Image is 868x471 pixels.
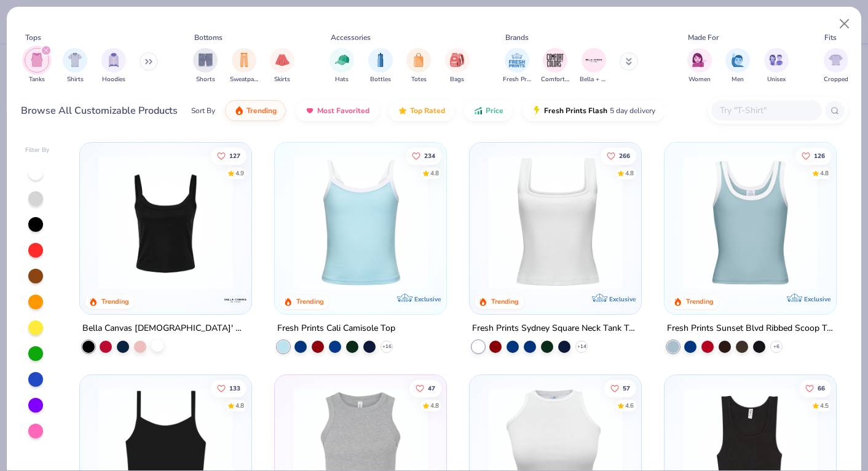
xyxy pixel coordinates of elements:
span: Top Rated [410,106,445,116]
span: Bella + Canvas [580,75,608,84]
img: 94a2aa95-cd2b-4983-969b-ecd512716e9a [482,155,629,290]
div: Fresh Prints Sunset Blvd Ribbed Scoop Tank Top [667,321,834,336]
button: filter button [503,48,531,84]
div: 4.5 [820,401,829,410]
img: Sweatpants Image [237,53,251,67]
button: filter button [329,48,354,84]
span: Exclusive [609,295,636,303]
button: filter button [230,48,258,84]
div: 4.9 [236,168,245,178]
img: flash.gif [532,106,542,116]
div: 4.8 [430,401,439,410]
button: filter button [725,48,750,84]
button: filter button [63,48,87,84]
div: filter for Bella + Canvas [580,48,608,84]
button: filter button [270,48,294,84]
span: Price [486,106,503,116]
span: Hoodies [102,75,125,84]
button: filter button [25,48,49,84]
div: filter for Shorts [193,48,218,84]
img: TopRated.gif [398,106,408,116]
button: Most Favorited [296,100,379,121]
div: filter for Women [687,48,712,84]
span: Tanks [29,75,45,84]
span: Most Favorited [317,106,369,116]
span: Exclusive [414,295,441,303]
div: 4.8 [820,168,829,178]
span: Fresh Prints [503,75,531,84]
button: filter button [445,48,470,84]
button: filter button [764,48,789,84]
img: Women Image [692,53,706,67]
div: Bottoms [194,32,223,43]
span: 126 [814,152,825,159]
span: Fresh Prints Flash [544,106,607,116]
span: Hats [335,75,349,84]
img: Cropped Image [829,53,843,67]
span: 5 day delivery [610,104,655,118]
div: filter for Hats [329,48,354,84]
img: Comfort Colors Image [546,51,564,69]
span: Sweatpants [230,75,258,84]
span: Women [688,75,711,84]
div: 4.6 [625,401,634,410]
span: Exclusive [803,295,830,303]
span: Bottles [370,75,391,84]
div: Made For [688,32,719,43]
button: filter button [824,48,848,84]
button: filter button [406,48,431,84]
div: filter for Tanks [25,48,49,84]
img: Bella + Canvas Image [585,51,603,69]
button: Price [464,100,513,121]
div: Brands [505,32,529,43]
button: Trending [225,100,286,121]
div: Accessories [331,32,371,43]
div: Fresh Prints Sydney Square Neck Tank Top [472,321,639,336]
button: Like [799,379,831,397]
img: Hats Image [335,53,349,67]
button: Like [211,147,247,164]
span: + 14 [577,343,586,350]
div: filter for Comfort Colors [541,48,569,84]
div: filter for Unisex [764,48,789,84]
img: Bella + Canvas logo [223,288,248,312]
button: Like [604,379,636,397]
div: filter for Shirts [63,48,87,84]
span: Totes [411,75,427,84]
div: Tops [25,32,41,43]
button: filter button [193,48,218,84]
button: filter button [541,48,569,84]
button: Fresh Prints Flash5 day delivery [523,100,665,121]
span: Shirts [67,75,84,84]
div: filter for Men [725,48,750,84]
div: filter for Cropped [824,48,848,84]
button: filter button [368,48,393,84]
img: 805349cc-a073-4baf-ae89-b2761e757b43 [677,155,824,290]
img: Hoodies Image [107,53,120,67]
button: Top Rated [389,100,454,121]
div: Browse All Customizable Products [21,103,178,118]
span: 57 [623,385,630,391]
img: Men Image [731,53,744,67]
div: 4.8 [430,168,439,178]
div: filter for Fresh Prints [503,48,531,84]
span: Trending [247,106,277,116]
img: Skirts Image [275,53,290,67]
span: Bags [450,75,464,84]
div: filter for Totes [406,48,431,84]
span: 266 [619,152,630,159]
img: Totes Image [412,53,425,67]
button: Close [833,12,856,36]
img: Shirts Image [68,53,82,67]
span: Shorts [196,75,215,84]
span: Cropped [824,75,848,84]
button: Like [406,147,441,164]
div: filter for Hoodies [101,48,126,84]
div: Filter By [25,146,50,155]
div: filter for Bottles [368,48,393,84]
span: 47 [428,385,435,391]
div: filter for Sweatpants [230,48,258,84]
img: Fresh Prints Image [508,51,526,69]
div: Fits [824,32,837,43]
span: + 16 [382,343,392,350]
